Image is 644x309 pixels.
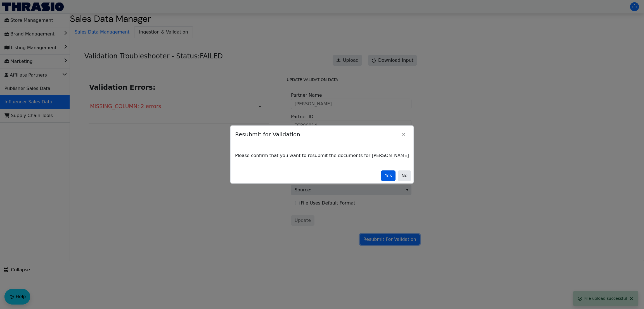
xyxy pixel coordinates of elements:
[381,170,396,181] button: Yes
[235,127,398,141] span: Resubmit for Validation
[398,170,411,181] button: No
[401,172,408,179] span: No
[235,152,409,159] p: Please confirm that you want to resubmit the documents for [PERSON_NAME]
[385,172,392,179] span: Yes
[398,129,409,140] button: Close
